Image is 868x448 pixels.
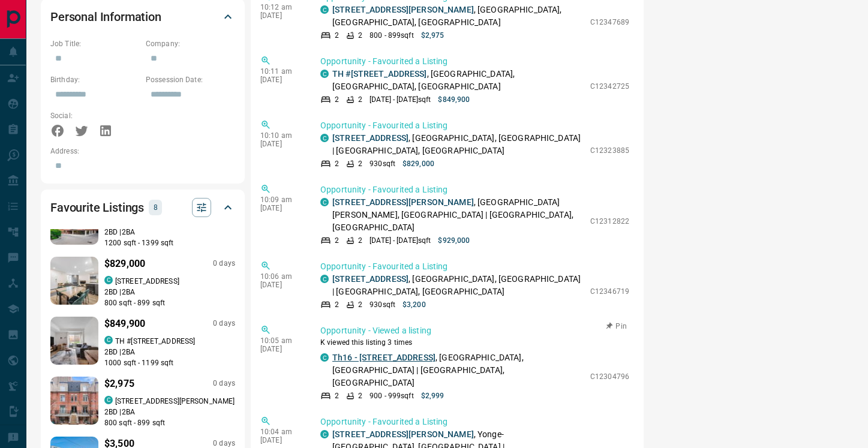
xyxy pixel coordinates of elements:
[260,131,302,140] p: 10:10 am
[320,275,329,283] div: condos.ca
[104,276,113,284] div: condos.ca
[320,260,629,273] p: Opportunity - Favourited a Listing
[590,145,629,156] p: C12323885
[320,119,629,132] p: Opportunity - Favourited a Listing
[403,158,434,169] p: $829,000
[260,336,302,345] p: 10:05 am
[50,374,235,428] a: Favourited listing$2,9750 dayscondos.ca[STREET_ADDRESS][PERSON_NAME]2BD |2BA800 sqft - 899 sqft
[332,196,584,234] p: , [GEOGRAPHIC_DATA][PERSON_NAME], [GEOGRAPHIC_DATA] | [GEOGRAPHIC_DATA], [GEOGRAPHIC_DATA]
[260,67,302,76] p: 10:11 am
[104,417,235,428] p: 800 sqft - 899 sqft
[213,378,235,389] p: 0 days
[370,235,431,246] p: [DATE] - [DATE] sqft
[320,184,629,196] p: Opportunity - Favourited a Listing
[320,70,329,78] div: condos.ca
[146,74,235,85] p: Possession Date:
[370,158,395,169] p: 930 sqft
[260,11,302,20] p: [DATE]
[590,371,629,382] p: C12304796
[320,353,329,362] div: condos.ca
[50,254,235,308] a: Favourited listing$829,0000 dayscondos.ca[STREET_ADDRESS]2BD |2BA800 sqft - 899 sqft
[320,324,629,337] p: Opportunity - Viewed a listing
[332,132,584,157] p: , [GEOGRAPHIC_DATA], [GEOGRAPHIC_DATA] | [GEOGRAPHIC_DATA], [GEOGRAPHIC_DATA]
[213,318,235,329] p: 0 days
[104,227,235,237] p: 2 BD | 2 BA
[320,134,329,142] div: condos.ca
[332,4,584,29] p: , [GEOGRAPHIC_DATA], [GEOGRAPHIC_DATA], [GEOGRAPHIC_DATA]
[104,396,113,404] div: condos.ca
[38,317,111,365] img: Favourited listing
[358,158,362,169] p: 2
[320,198,329,206] div: condos.ca
[370,30,413,41] p: 800 - 899 sqft
[115,276,179,287] p: [STREET_ADDRESS]
[104,347,235,357] p: 2 BD | 2 BA
[104,407,235,417] p: 2 BD | 2 BA
[590,286,629,297] p: C12346719
[335,235,339,246] p: 2
[50,7,161,26] h2: Personal Information
[260,196,302,204] p: 10:09 am
[332,69,427,79] a: TH #[STREET_ADDRESS]
[335,30,339,41] p: 2
[358,235,362,246] p: 2
[260,436,302,444] p: [DATE]
[335,299,339,310] p: 2
[590,216,629,227] p: C12312822
[320,430,329,438] div: condos.ca
[438,94,470,105] p: $849,900
[332,133,409,143] a: [STREET_ADDRESS]
[332,429,474,439] a: [STREET_ADDRESS][PERSON_NAME]
[335,94,339,105] p: 2
[152,201,158,214] p: 8
[332,353,435,362] a: Th16 - [STREET_ADDRESS]
[438,235,470,246] p: $929,000
[104,237,235,248] p: 1200 sqft - 1399 sqft
[358,30,362,41] p: 2
[320,55,629,68] p: Opportunity - Favourited a Listing
[332,351,584,389] p: , [GEOGRAPHIC_DATA], [GEOGRAPHIC_DATA] | [GEOGRAPHIC_DATA], [GEOGRAPHIC_DATA]
[146,38,235,49] p: Company:
[260,281,302,289] p: [DATE]
[50,198,144,217] h2: Favourite Listings
[320,416,629,428] p: Opportunity - Favourited a Listing
[590,17,629,28] p: C12347689
[590,81,629,92] p: C12342725
[115,336,195,347] p: TH #[STREET_ADDRESS]
[403,299,426,310] p: $3,200
[104,357,235,368] p: 1000 sqft - 1199 sqft
[370,390,413,401] p: 900 - 999 sqft
[332,274,409,284] a: [STREET_ADDRESS]
[332,197,474,207] a: [STREET_ADDRESS][PERSON_NAME]
[104,257,145,271] p: $829,000
[599,321,634,332] button: Pin
[332,5,474,14] a: [STREET_ADDRESS][PERSON_NAME]
[358,94,362,105] p: 2
[50,38,140,49] p: Job Title:
[50,314,235,368] a: Favourited listing$849,9000 dayscondos.caTH #[STREET_ADDRESS]2BD |2BA1000 sqft - 1199 sqft
[104,336,113,344] div: condos.ca
[421,390,444,401] p: $2,999
[332,273,584,298] p: , [GEOGRAPHIC_DATA], [GEOGRAPHIC_DATA] | [GEOGRAPHIC_DATA], [GEOGRAPHIC_DATA]
[320,337,629,348] p: K viewed this listing 3 times
[50,74,140,85] p: Birthday:
[50,110,140,121] p: Social:
[260,204,302,212] p: [DATE]
[260,3,302,11] p: 10:12 am
[332,68,584,93] p: , [GEOGRAPHIC_DATA], [GEOGRAPHIC_DATA], [GEOGRAPHIC_DATA]
[50,193,235,222] div: Favourite Listings8
[260,76,302,84] p: [DATE]
[260,140,302,148] p: [DATE]
[213,258,235,269] p: 0 days
[260,428,302,436] p: 10:04 am
[370,299,395,310] p: 930 sqft
[38,377,111,425] img: Favourited listing
[421,30,444,41] p: $2,975
[50,2,235,31] div: Personal Information
[358,390,362,401] p: 2
[50,146,235,157] p: Address:
[42,257,106,305] img: Favourited listing
[104,377,134,391] p: $2,975
[335,390,339,401] p: 2
[260,345,302,353] p: [DATE]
